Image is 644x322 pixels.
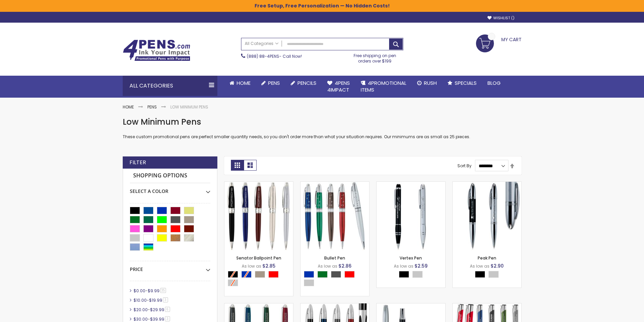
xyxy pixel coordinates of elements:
[361,79,406,93] span: 4PROMOTIONAL ITEMS
[475,271,485,278] div: Black
[224,182,293,250] img: Senator Ballpoint Pen
[347,50,403,64] div: Free shipping on pen orders over $199
[130,169,210,183] strong: Shopping Options
[482,76,506,91] a: Blog
[163,297,168,302] span: 3
[487,79,501,86] span: Blog
[455,79,477,86] span: Specials
[377,303,445,309] a: Landmark Rollerball Pen
[424,79,437,86] span: Rush
[245,41,279,46] span: All Categories
[475,271,502,279] div: Select A Color
[241,38,282,49] a: All Categories
[123,40,190,61] img: 4Pens Custom Pens and Promotional Products
[338,263,352,269] span: $2.86
[228,271,293,288] div: Select A Color
[150,316,164,322] span: $39.99
[237,79,251,86] span: Home
[322,76,355,98] a: 4Pens4impact
[123,117,522,127] h1: Low Minimum Pens
[134,297,147,303] span: $10.00
[262,263,276,269] span: $2.85
[123,76,217,96] div: All Categories
[134,288,145,294] span: $0.00
[170,104,208,110] strong: Low Minimum Pens
[301,303,369,309] a: Elan Ballpoint Pen
[317,271,328,278] div: Green
[129,159,146,166] strong: Filter
[487,16,515,21] a: Wishlist
[268,79,280,86] span: Pens
[400,255,422,261] a: Vertex Pen
[414,263,428,269] span: $2.59
[304,271,369,288] div: Select A Color
[130,183,210,195] div: Select A Color
[470,263,490,269] span: As low as
[148,288,160,294] span: $9.99
[132,307,172,313] a: $20.00-$29.996
[130,261,210,273] div: Price
[247,53,302,59] span: - Call Now!
[297,79,316,86] span: Pencils
[377,182,445,250] img: Vertex Pen
[399,271,426,279] div: Select A Color
[355,76,412,98] a: 4PROMOTIONALITEMS
[394,263,413,269] span: As low as
[453,182,521,250] img: Peak Pen
[304,279,314,286] div: Silver
[165,307,170,312] span: 6
[123,104,134,110] a: Home
[412,76,442,91] a: Rush
[132,288,168,294] a: $0.00-$9.9935
[149,297,162,303] span: $19.99
[457,163,472,169] label: Sort By
[134,316,148,322] span: $30.00
[327,79,350,93] span: 4Pens 4impact
[224,76,256,91] a: Home
[318,263,337,269] span: As low as
[247,53,279,59] a: (888) 88-4PENS
[123,117,522,140] div: These custom promotional pens are perfect smaller quantity needs, so you don't order more than wh...
[301,181,369,187] a: Bullet Pen
[377,181,445,187] a: Vertex Pen
[256,76,285,91] a: Pens
[242,263,261,269] span: As low as
[442,76,482,91] a: Specials
[150,307,164,313] span: $29.99
[236,255,281,261] a: Senator Ballpoint Pen
[134,307,148,313] span: $20.00
[412,271,423,278] div: Silver
[285,76,322,91] a: Pencils
[132,297,170,303] a: $10.00-$19.993
[147,104,157,110] a: Pens
[491,263,504,269] span: $2.90
[453,181,521,187] a: Peak Pen
[453,303,521,309] a: Paradigm Plus Custom Metal Pens
[132,316,172,322] a: $30.00-$39.993
[255,271,265,278] div: Nickel
[268,271,279,278] div: Red
[399,271,409,278] div: Black
[344,271,355,278] div: Red
[160,288,166,293] span: 35
[331,271,341,278] div: Gunmetal
[231,160,244,171] strong: Grid
[301,182,369,250] img: Bullet Pen
[324,255,345,261] a: Bullet Pen
[224,303,293,309] a: Navigator Pen
[488,271,499,278] div: Silver
[478,255,496,261] a: Peak Pen
[304,271,314,278] div: Blue
[224,181,293,187] a: Senator Ballpoint Pen
[165,316,170,321] span: 3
